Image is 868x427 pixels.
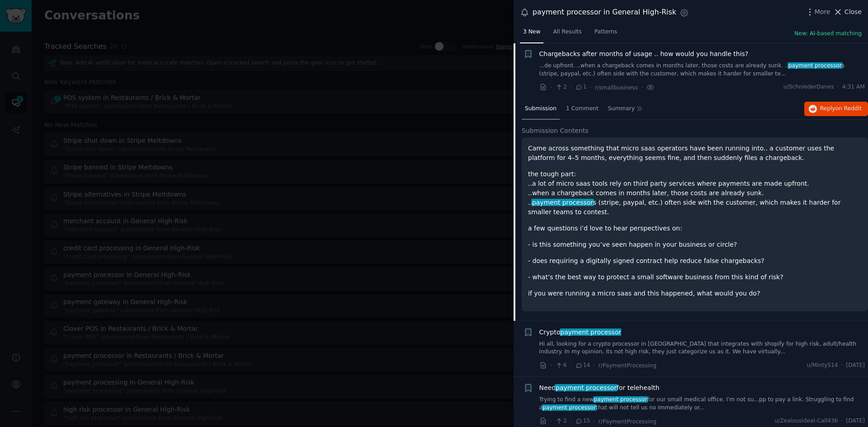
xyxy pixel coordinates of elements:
[539,328,622,337] a: Cryptopayment processor
[837,83,839,91] span: ·
[531,199,594,206] span: payment processor
[550,25,585,43] a: All Results
[528,144,862,163] p: Came across something that micro saas operators have been running into.. a customer uses the plat...
[594,28,617,36] span: Patterns
[575,361,590,370] span: 14
[774,417,838,425] span: u/Zealousideal-Call436
[539,328,622,337] span: Crypto
[595,84,638,91] span: r/smallbusiness
[599,418,656,425] span: r/PaymentProcessing
[788,62,843,69] span: payment processor
[542,404,597,411] span: payment processor
[566,105,599,113] span: 1 Comment
[570,83,572,92] span: ·
[846,361,865,370] span: [DATE]
[560,328,622,336] span: payment processor
[533,7,676,18] div: payment processor in General High-Risk
[539,396,865,412] a: Trying to find a newpayment processorfor our small medical office. I'm not su...pp to pay a link....
[539,49,749,59] a: Chargebacks after months of usage .. how would you handle this?
[550,361,552,370] span: ·
[555,83,566,91] span: 2
[550,417,552,426] span: ·
[570,361,572,370] span: ·
[528,256,862,266] p: - does requiring a digitally signed contract help reduce false chargebacks?
[804,102,868,116] button: Replyon Reddit
[783,83,834,91] span: u/SchniederDanes
[528,169,862,217] p: the tough part: ..a lot of micro saas tools rely on third party services where payments are made ...
[599,362,656,369] span: r/PaymentProcessing
[641,83,643,92] span: ·
[528,224,862,233] p: a few questions i’d love to hear perspectives on:
[522,126,589,136] span: Submission Contents
[523,28,540,36] span: 3 New
[539,340,865,356] a: Hi all, looking for a crypto processor in [GEOGRAPHIC_DATA] that integrates with shopify for high...
[555,361,566,370] span: 6
[844,7,862,17] span: Close
[570,417,572,426] span: ·
[553,28,581,36] span: All Results
[807,361,838,370] span: u/Minty514
[591,25,620,43] a: Patterns
[525,105,557,113] span: Submission
[593,417,595,426] span: ·
[528,289,862,298] p: if you were running a micro saas and this happened, what would you do?
[820,105,862,113] span: Reply
[593,396,648,403] span: payment processor
[805,7,830,17] button: More
[833,7,862,17] button: Close
[539,62,865,78] a: ...de upfront. ..when a chargeback comes in months later, those costs are already sunk. ..payment...
[575,417,590,425] span: 15
[539,383,660,393] a: Needpayment processorfor telehealth
[815,7,830,17] span: More
[575,83,586,91] span: 1
[842,83,865,91] span: 4:31 AM
[528,240,862,249] p: - is this something you’ve seen happen in your business or circle?
[539,383,660,393] span: Need for telehealth
[841,361,843,370] span: ·
[590,83,592,92] span: ·
[835,105,862,112] span: on Reddit
[593,361,595,370] span: ·
[555,417,566,425] span: 2
[550,83,552,92] span: ·
[841,417,843,425] span: ·
[520,25,543,43] a: 3 New
[555,384,617,391] span: payment processor
[608,105,635,113] span: Summary
[794,30,862,38] button: New: AI-based matching
[528,272,862,282] p: - what’s the best way to protect a small software business from this kind of risk?
[846,417,865,425] span: [DATE]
